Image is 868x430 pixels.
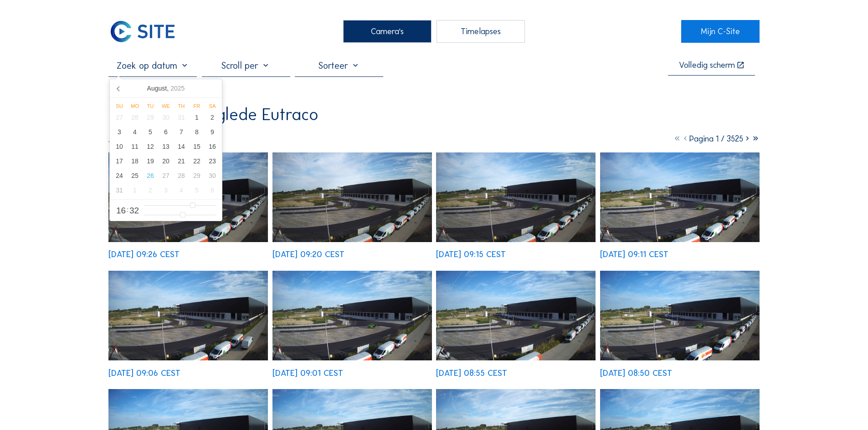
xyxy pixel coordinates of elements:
div: 1 [189,110,205,125]
div: 24 [112,168,127,183]
div: Mo [127,103,143,109]
img: image_52794060 [108,271,268,360]
div: 16 [205,139,220,154]
div: Camera's [343,20,431,43]
div: 12 [143,139,158,154]
div: 18 [127,154,143,168]
div: 30 [158,110,174,125]
div: [DATE] 09:20 CEST [272,250,344,258]
div: [DATE] 08:55 CEST [436,369,507,377]
div: We [158,103,174,109]
div: 28 [174,168,189,183]
div: Th [174,103,189,109]
div: 19 [143,154,158,168]
div: 5 [143,125,158,139]
div: [DATE] 09:15 CEST [436,250,506,258]
div: Sa [205,103,220,109]
div: [DATE] 08:50 CEST [600,369,672,377]
div: Vulsteke / Hooglede Eutraco [108,106,318,123]
img: image_52794581 [108,152,268,242]
div: [DATE] 09:06 CEST [108,369,180,377]
div: 1 [127,183,143,197]
div: 11 [127,139,143,154]
div: 8 [189,125,205,139]
div: [DATE] 09:01 CEST [272,369,343,377]
div: 13 [158,139,174,154]
div: August, [144,81,189,96]
div: 4 [174,183,189,197]
div: 7 [174,125,189,139]
div: 6 [158,125,174,139]
div: 5 [189,183,205,197]
div: 31 [112,183,127,197]
img: image_52793898 [272,271,432,360]
img: image_52793751 [436,271,596,360]
div: 23 [205,154,220,168]
div: 17 [112,154,127,168]
div: 26 [143,168,158,183]
img: image_52794305 [436,152,596,242]
div: 29 [189,168,205,183]
img: image_52794438 [272,152,432,242]
img: image_52793621 [600,271,760,360]
div: 22 [189,154,205,168]
span: 16 [116,206,126,215]
span: Pagina 1 / 3525 [689,134,743,144]
div: 21 [174,154,189,168]
a: Mijn C-Site [681,20,759,43]
img: image_52794183 [600,152,760,242]
div: [DATE] 09:26 CEST [108,250,180,258]
div: 4 [127,125,143,139]
div: Volledig scherm [679,61,735,70]
div: Tu [143,103,158,109]
div: Timelapses [437,20,525,43]
div: 14 [174,139,189,154]
div: 28 [127,110,143,125]
div: 3 [158,183,174,197]
div: 6 [205,183,220,197]
div: 29 [143,110,158,125]
div: 30 [205,168,220,183]
div: Camera 1 [108,131,199,143]
div: Su [112,103,127,109]
div: 3 [112,125,127,139]
div: 31 [174,110,189,125]
img: C-SITE Logo [108,20,177,43]
a: C-SITE Logo [108,20,186,43]
div: 15 [189,139,205,154]
div: 10 [112,139,127,154]
div: Fr [189,103,205,109]
span: : [127,207,128,213]
div: 20 [158,154,174,168]
i: 2025 [170,85,185,92]
div: 25 [127,168,143,183]
div: 2 [143,183,158,197]
div: 27 [112,110,127,125]
div: 2 [205,110,220,125]
div: 27 [158,168,174,183]
input: Zoek op datum 󰅀 [108,60,197,71]
div: [DATE] 09:11 CEST [600,250,668,258]
div: 9 [205,125,220,139]
span: 32 [129,206,139,215]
